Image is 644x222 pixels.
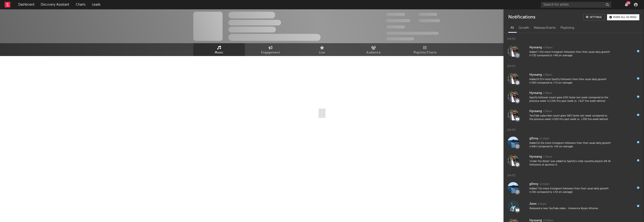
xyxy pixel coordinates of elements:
div: Mark all as read [613,16,637,19]
span: 50,000,000 Monthly Listeners [386,32,439,35]
span: Playlists/Charts [413,50,437,56]
div: 2:58am [543,92,552,95]
div: Hyosang [529,72,542,78]
div: Added 7.6x more Instagram followers than their usual daily growth (+301 compared to +40 on average). [529,187,612,194]
span: 100,000 [386,25,405,28]
div: 2:01am [538,202,546,206]
div: [DATE] [504,124,644,133]
a: Engagement [245,43,296,56]
div: [DATE] [504,169,644,179]
div: Hyosang [529,90,542,96]
div: [DATE] [504,33,644,42]
a: g0nny11:42pmAdded 7.6x more Instagram followers than their usual daily growth (+301 compared to +... [504,179,644,197]
input: Search for artists [541,2,611,8]
a: Audience [348,43,399,56]
a: Joon2:01amReleased a new YouTube video - limerence #joon #home. [504,197,644,215]
div: 'Under the Water' was added to Spotify's indie cassette playlist (28.3k followers) at position 6. [529,160,612,167]
button: 29 [625,3,628,7]
a: Hyosang4:06amAdded 7.43x more Instagram followers than their usual daily growth (+732 compared to... [504,42,644,60]
div: 2:58am [543,73,552,77]
span: Audience [366,50,381,56]
div: Hyosang [529,154,542,160]
div: Released a new YouTube video - limerence #joon #home. [529,207,612,210]
div: Settings [590,16,602,19]
div: Notifications [508,14,535,21]
div: All [508,24,516,32]
a: Playlists/Charts [399,43,451,56]
a: g0nny11:14pmAdded 12.15x more Instagram followers than their usual daily growth (+684 compared to... [504,133,644,151]
div: Joon [529,201,537,207]
a: Live [296,43,348,56]
div: Growth [516,24,531,32]
a: Music [193,43,245,56]
div: Releases/Events [531,24,558,32]
div: Added 7.43x more Instagram followers than their usual daily growth (+732 compared to +98 on avera... [529,50,612,58]
a: Hyosang2:58amAdded 8.07x more Spotify followers than their usual daily growth (+583 compared to +... [504,69,644,88]
span: 100,000 [419,13,437,16]
div: 11:14pm [540,137,549,141]
button: Mark all as read [607,14,639,20]
div: 29 [626,1,630,5]
span: 300,000 [386,13,405,16]
div: Playlisting [558,24,577,32]
div: [DATE] [504,60,644,69]
div: Hyosang [529,45,542,50]
div: 2:58am [543,110,552,113]
span: Live [319,50,325,56]
a: Hyosang2:58amSpotify follower count grew 65% faster last week compared to the previous week (+1.0... [504,88,644,106]
div: 4:06am [543,46,553,49]
a: Hyosang2:58amYouTube subscriber count grew 58% faster last week compared to the previous week (+5... [504,106,644,124]
div: Added 8.07x more Spotify followers than their usual daily growth (+583 compared to +72 on average). [529,78,612,85]
div: Added 12.15x more Instagram followers than their usual daily growth (+684 compared to +56 on aver... [529,141,612,149]
div: YouTube subscriber count grew 58% faster last week compared to the previous week (+520 this past ... [529,114,612,121]
span: Music [215,50,223,56]
div: Hyosang [529,109,542,114]
div: g0nny [529,181,538,187]
a: Settings [583,14,605,21]
span: Jump Score: 85.0 [386,37,414,40]
div: 7:34am [543,155,552,159]
div: g0nny [529,136,538,141]
span: Engagement [261,50,280,56]
div: Spotify follower count grew 65% faster last week compared to the previous week (+1.03k this past ... [529,96,612,103]
span: 1,000,000 [419,19,440,22]
span: 50,000,000 [386,19,410,22]
a: Hyosang7:34am'Under the Water' was added to Spotify's indie cassette playlist (28.3k followers) a... [504,151,644,169]
div: 11:42pm [540,183,549,186]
